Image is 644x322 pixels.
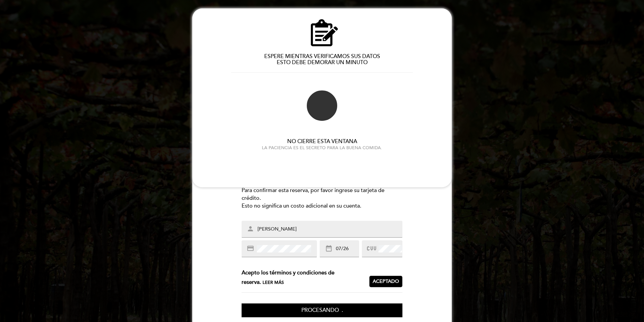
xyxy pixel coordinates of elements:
[301,307,339,314] span: Procesando
[242,268,369,288] div: Acepto los términos y condiciones de reserva.
[373,278,399,285] span: Aceptado
[263,280,284,285] span: Leer más
[335,245,359,253] input: MM/YY
[242,187,402,210] div: Para confirmar esta reserva, por favor ingrese su tarjeta de crédito. Esto no significa un costo ...
[247,225,254,233] i: person
[247,245,254,252] i: credit_card
[257,225,403,233] input: Nombre impreso en la tarjeta
[192,145,452,151] div: LA PACIENCIA ES EL SECRETO PARA LA BUENA COMIDA.
[242,303,402,317] button: Procesando
[264,53,380,60] span: ESPERE MIENTRAS VERIFICAMOS SUS DATOS
[369,276,402,287] button: Aceptado
[277,59,368,66] span: ESTO DEBE DEMORAR UN MINUTO
[192,139,452,145] h3: NO CIERRE ESTA VENTANA
[325,245,332,252] i: date_range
